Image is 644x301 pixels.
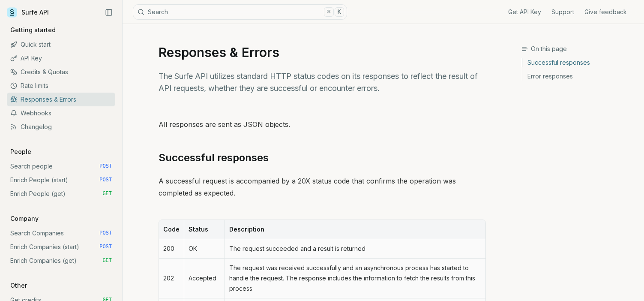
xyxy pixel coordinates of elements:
p: All responses are sent as JSON objects. [159,118,486,130]
a: Rate limits [7,79,115,93]
a: Search Companies POST [7,226,115,240]
h3: On this page [521,45,637,53]
span: POST [99,177,112,184]
td: The request was received successfully and an asynchronous process has started to handle the reque... [225,259,485,298]
td: The request succeeded and a result is returned [225,239,485,259]
th: Code [159,220,184,239]
a: Give feedback [584,8,627,16]
td: OK [184,239,225,259]
th: Status [184,220,225,239]
td: 200 [159,239,184,259]
a: Successful responses [522,58,637,69]
a: API Key [7,51,115,65]
kbd: K [335,7,344,17]
p: The Surfe API utilizes standard HTTP status codes on its responses to reflect the result of API r... [159,70,486,94]
td: 202 [159,259,184,298]
a: Changelog [7,120,115,134]
p: Getting started [7,26,59,34]
a: Enrich People (get) GET [7,187,115,201]
span: POST [99,244,112,250]
a: Support [551,8,574,16]
a: Responses & Errors [7,93,115,106]
button: Search⌘K [133,4,347,20]
td: Accepted [184,259,225,298]
a: Enrich People (start) POST [7,173,115,187]
a: Webhooks [7,106,115,120]
span: POST [99,163,112,170]
a: Search people POST [7,160,115,173]
a: Enrich Companies (get) GET [7,254,115,268]
a: Enrich Companies (start) POST [7,240,115,254]
a: Quick start [7,38,115,51]
kbd: ⌘ [324,7,333,17]
a: Get API Key [508,8,541,16]
span: GET [102,257,112,264]
button: Collapse Sidebar [102,6,115,19]
a: Surfe API [7,6,49,19]
a: Error responses [522,69,637,81]
p: Other [7,281,30,290]
a: Successful responses [159,151,269,165]
h1: Responses & Errors [159,45,486,60]
a: Credits & Quotas [7,65,115,79]
span: POST [99,230,112,237]
th: Description [225,220,485,239]
span: GET [102,190,112,197]
p: Company [7,214,42,223]
p: People [7,147,35,156]
p: A successful request is accompanied by a 20X status code that confirms the operation was complete... [159,175,486,199]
